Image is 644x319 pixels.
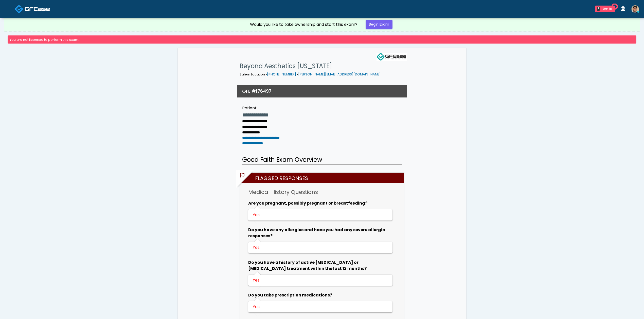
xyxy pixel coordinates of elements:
[253,212,387,218] div: Yes
[253,304,387,310] div: Yes
[15,5,23,13] img: Docovia
[253,245,387,251] div: Yes
[15,1,50,17] a: Docovia
[248,200,367,206] b: Are you pregnant, possibly pregnant or breastfeeding?
[242,173,404,183] h2: Flagged Responses
[10,37,79,42] small: You are not licensed to perform this exam.
[377,53,407,61] img: GFEase Logo
[248,188,396,196] h3: Medical History Questions
[597,7,600,11] div: 1
[25,6,50,11] img: Docovia
[592,4,618,14] a: 1 0m 1s
[267,72,296,76] a: [PHONE_NUMBER]
[242,155,402,165] h2: Good Faith Exam Overview
[297,72,298,76] span: •
[366,20,392,29] a: Begin Exam
[240,72,381,76] small: Salem Location
[631,5,639,13] img: Kenner Medina
[242,88,272,94] h3: GFE #176497
[248,227,385,239] b: Do you have any allergies and have you had any severe allergic responses?
[602,7,613,11] div: 0m 1s
[253,277,387,283] div: Yes
[242,105,280,111] div: Patient:
[250,22,357,28] div: Would you like to take ownership and start this exam?
[298,72,381,76] a: [PERSON_NAME][EMAIL_ADDRESS][DOMAIN_NAME]
[266,72,267,76] span: •
[248,260,367,271] b: Do you have a history of active [MEDICAL_DATA] or [MEDICAL_DATA] treatment within the last 12 mon...
[240,61,381,71] h1: Beyond Aesthetics [US_STATE]
[248,292,332,298] b: Do you take prescription medications?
